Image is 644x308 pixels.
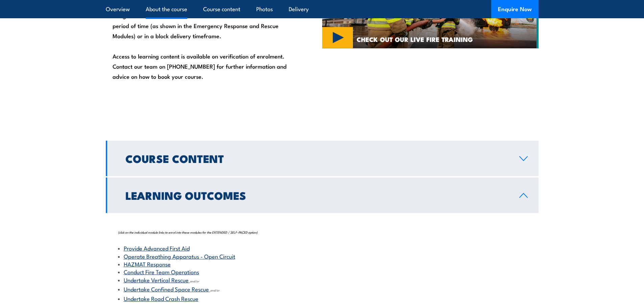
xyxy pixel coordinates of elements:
a: Conduct Fire Team Operations [124,267,199,276]
a: Undertake Road Crash Rescue [124,294,198,302]
span: CHECK OUT OUR LIVE FIRE TRAINING [357,36,473,42]
span: and/or [210,288,219,292]
a: Course Content [106,141,539,176]
a: Learning Outcomes [106,177,539,213]
a: Operate Breathing Apparatus - Open Circuit [124,252,235,260]
a: Undertake Vertical Rescue [124,276,189,284]
a: Undertake Confined Space Rescue [124,285,209,293]
h2: Learning Outcomes [125,190,508,200]
h2: Course Content [125,153,508,163]
span: and/or [190,279,199,283]
a: Provide Advanced First Aid [124,244,190,252]
a: HAZMAT Response [124,260,171,268]
span: (click on the individual module links to enrol into these modules for the EXTENDED / SELF-PACED o... [118,230,258,234]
